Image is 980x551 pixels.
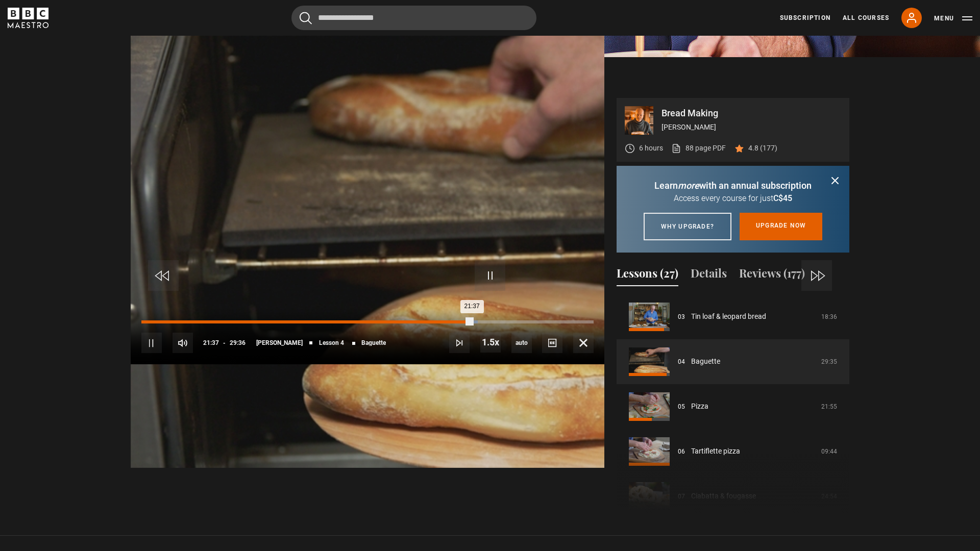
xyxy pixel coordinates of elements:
div: Current quality: 1080p [511,333,532,353]
input: Search [291,6,536,30]
button: Next Lesson [449,333,470,353]
p: Access every course for just [629,192,837,205]
button: Reviews (177) [739,265,805,286]
i: more [678,180,699,191]
button: Pause [141,333,162,353]
svg: BBC Maestro [8,8,48,28]
a: 88 page PDF [671,143,726,154]
span: - [223,339,226,346]
button: Mute [173,333,193,353]
button: Toggle navigation [934,13,972,23]
a: Tin loaf & leopard bread [691,311,766,322]
button: Playback Rate [480,332,501,353]
button: Lessons (27) [617,265,678,286]
span: Baguette [361,340,386,346]
button: Fullscreen [573,333,594,353]
button: Submit the search query [300,12,312,24]
a: Tartiflette pizza [691,446,740,457]
a: Subscription [780,13,830,22]
span: 21:37 [203,334,219,352]
a: Upgrade now [740,213,822,240]
a: Baguette [691,356,720,367]
button: Captions [542,333,562,353]
span: 29:36 [230,334,246,352]
a: All Courses [843,13,889,22]
p: 6 hours [639,143,663,154]
span: [PERSON_NAME] [256,340,303,346]
p: Learn with an annual subscription [629,179,837,192]
span: Lesson 4 [319,340,344,346]
p: Bread Making [661,109,841,118]
span: C$45 [773,193,792,203]
p: [PERSON_NAME] [661,122,841,133]
video-js: Video Player [131,98,604,364]
a: Why upgrade? [644,213,731,240]
a: Pizza [691,401,708,412]
p: 4.8 (177) [748,143,777,154]
button: Details [691,265,727,286]
div: Progress Bar [141,320,594,323]
span: auto [511,333,532,353]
